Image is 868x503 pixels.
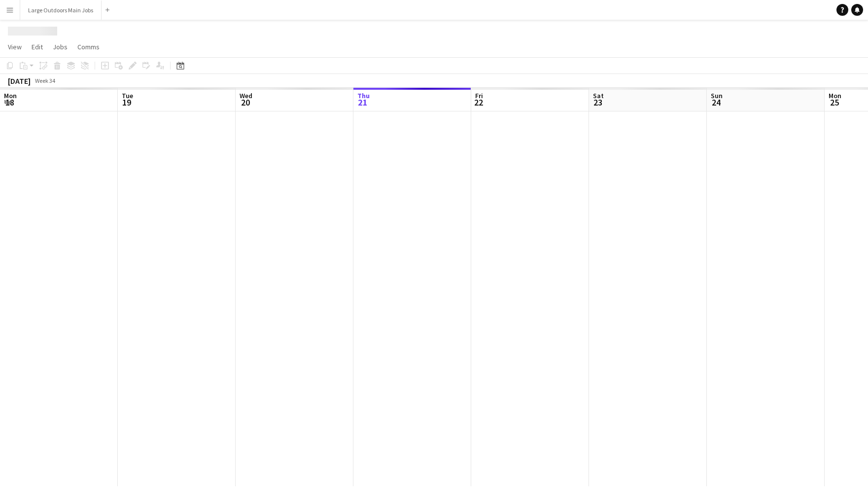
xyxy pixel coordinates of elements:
span: Mon [829,91,841,100]
span: Fri [475,91,483,100]
span: 20 [238,97,252,108]
span: 22 [474,97,483,108]
span: Jobs [53,42,68,51]
a: Comms [73,40,104,53]
a: Edit [28,40,47,53]
a: View [4,40,26,53]
span: Mon [4,91,17,100]
span: 25 [827,97,841,108]
span: View [8,42,22,51]
span: Week 34 [33,77,57,84]
span: 21 [356,97,370,108]
span: 19 [120,97,133,108]
span: Thu [357,91,370,100]
span: Sat [593,91,604,100]
span: 23 [591,97,604,108]
span: 24 [709,97,723,108]
span: Edit [32,42,43,51]
span: 18 [2,97,17,108]
span: Comms [77,42,100,51]
a: Jobs [49,40,71,53]
div: [DATE] [8,76,31,86]
span: Sun [711,91,723,100]
span: Tue [122,91,133,100]
span: Wed [240,91,252,100]
button: Large Outdoors Main Jobs [20,0,102,20]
